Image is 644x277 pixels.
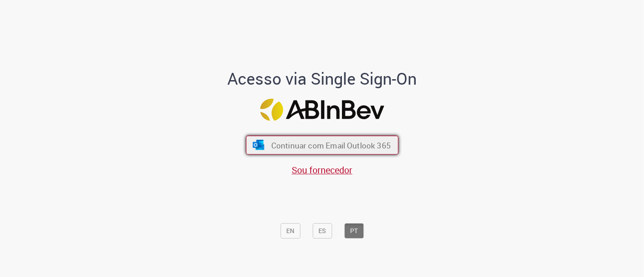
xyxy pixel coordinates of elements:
img: Logo ABInBev [260,99,384,121]
button: PT [344,223,364,239]
h1: Acesso via Single Sign-On [197,70,448,88]
span: Continuar com Email Outlook 365 [271,140,390,150]
a: Sou fornecedor [292,164,352,176]
button: ícone Azure/Microsoft 360 Continuar com Email Outlook 365 [246,136,399,155]
button: ES [312,223,332,239]
img: ícone Azure/Microsoft 360 [252,140,265,150]
button: EN [280,223,300,239]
